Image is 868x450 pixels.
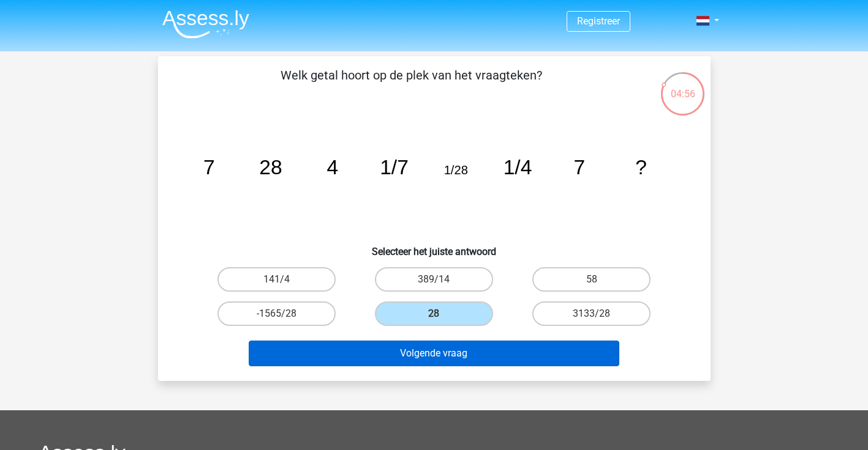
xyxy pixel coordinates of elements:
[203,156,214,179] tspan: 7
[532,301,651,326] label: 3133/28
[326,156,338,179] tspan: 4
[259,156,282,179] tspan: 28
[577,15,620,27] a: Registreer
[660,71,706,101] div: 04:56
[532,267,651,292] label: 58
[635,156,647,179] tspan: ?
[573,156,585,179] tspan: 7
[162,10,249,39] img: Assessly
[380,156,409,179] tspan: 1/7
[217,267,336,292] label: 141/4
[178,236,691,257] h6: Selecteer het juiste antwoord
[249,341,619,366] button: Volgende vraag
[178,66,645,103] p: Welk getal hoort op de plek van het vraagteken?
[443,163,467,177] tspan: 1/28
[217,301,336,326] label: -1565/28
[503,156,532,179] tspan: 1/4
[375,301,493,326] label: 28
[375,267,493,292] label: 389/14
